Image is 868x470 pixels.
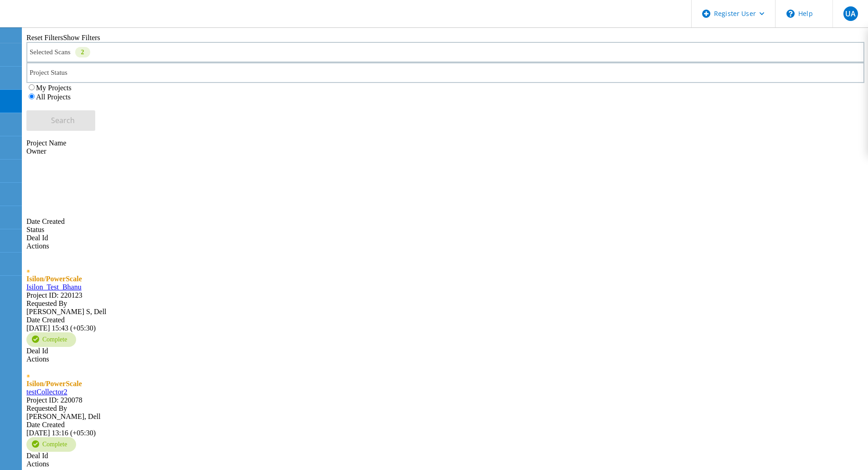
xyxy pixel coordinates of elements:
button: Search [26,110,95,131]
div: Deal Id [26,234,864,242]
div: [DATE] 15:43 (+05:30) [26,316,864,332]
div: 2 [75,47,90,57]
a: Isilon_Test_Bhanu [26,283,82,291]
div: Actions [26,460,864,468]
a: Reset Filters [26,34,63,41]
span: Project ID: 220078 [26,396,82,404]
a: testCollector2 [26,388,67,396]
div: Date Created [26,316,864,324]
span: Isilon/PowerScale [26,275,82,283]
div: [DATE] 13:16 (+05:30) [26,421,864,437]
div: Status [26,226,864,234]
div: Requested By [26,404,864,413]
div: Selected Scans [26,42,864,62]
span: Search [51,115,75,125]
div: Complete [26,437,76,452]
svg: \n [786,10,795,18]
span: Project ID: 220123 [26,291,82,299]
div: Actions [26,242,864,250]
div: [PERSON_NAME] S, Dell [26,300,864,316]
div: [PERSON_NAME], Dell [26,404,864,421]
div: Actions [26,355,864,363]
a: Show Filters [63,34,100,41]
a: Live Optics Dashboard [9,18,107,26]
label: All Projects [36,93,71,101]
div: Project Status [26,62,864,83]
div: Project Name [26,139,864,147]
div: Deal Id [26,347,864,355]
span: Isilon/PowerScale [26,380,82,387]
div: Owner [26,147,864,155]
label: My Projects [36,84,72,92]
div: Date Created [26,155,864,226]
span: UA [845,10,856,17]
div: Deal Id [26,452,864,460]
div: Date Created [26,421,864,429]
div: Requested By [26,300,864,308]
div: Complete [26,332,76,347]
